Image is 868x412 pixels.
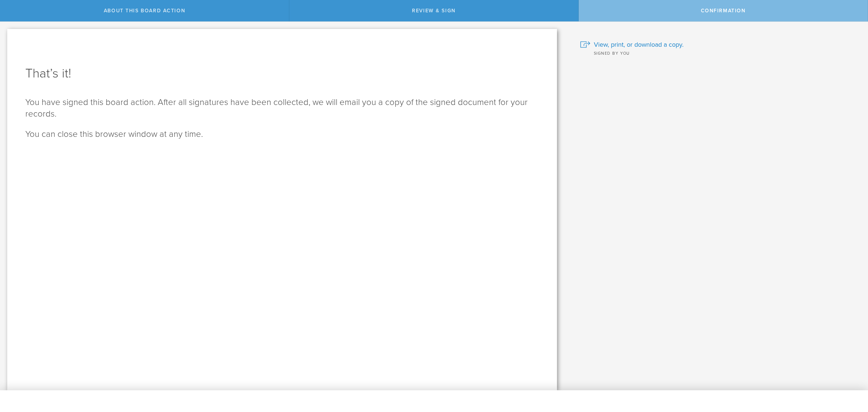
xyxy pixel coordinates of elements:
[701,8,746,14] span: Confirmation
[412,8,456,14] span: Review & Sign
[104,8,185,14] span: About this Board Action
[25,129,539,140] p: You can close this browser window at any time.
[25,65,539,82] h1: That’s it!
[594,40,684,49] span: View, print, or download a copy.
[580,49,857,56] div: Signed by you
[25,97,539,120] p: You have signed this board action. After all signatures have been collected, we will email you a ...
